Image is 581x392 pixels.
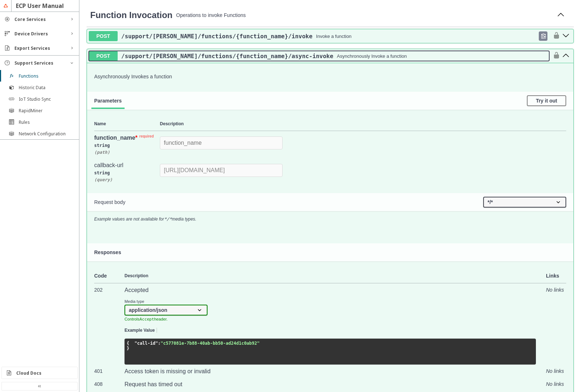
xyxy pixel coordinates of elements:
[94,365,125,378] td: 401
[560,31,572,41] button: post ​/support​/faas​/functions​/{function_name}​/invoke
[121,33,313,40] a: /support/[PERSON_NAME]/functions/{function_name}/invoke
[89,51,549,61] button: POST/support/[PERSON_NAME]/functions/{function_name}/async-invokeAsynchronously Invoke a function
[125,287,536,293] p: Accepted
[536,269,566,283] td: Links
[121,33,313,40] span: /support /[PERSON_NAME] /functions /{function_name} /invoke
[316,34,351,39] div: Invoke a function
[94,269,125,283] td: Code
[337,53,407,59] div: Asynchronously Invoke a function
[94,135,156,141] div: function_name
[546,287,564,293] i: No links
[125,381,536,388] p: Request has timed out
[94,199,483,205] h4: Request body
[125,328,155,333] button: Example Value
[127,341,129,346] span: {
[121,53,333,60] a: /support/[PERSON_NAME]/functions/{function_name}/async-invoke
[89,31,118,41] span: POST
[546,368,564,374] i: No links
[125,368,536,375] p: Access token is missing or invalid
[539,31,547,41] div: Copy to clipboard
[127,341,260,351] code: }
[94,283,125,365] td: 202
[161,341,260,346] span: "c577081e-7b88-40ab-bb50-ad24d1c0ab92"
[90,10,172,20] a: Function Invocation
[89,51,118,61] span: POST
[176,12,551,18] p: Operations to invoke Functions
[94,249,566,255] h4: Responses
[94,74,566,79] p: Asynchronously Invokes a function
[160,164,283,177] input: callback-url
[125,305,208,315] select: Media Type
[94,378,125,391] td: 408
[140,317,154,322] code: Accept
[94,117,160,131] th: Name
[94,217,196,222] i: Example values are not available for media types.
[527,95,566,106] button: Try it out
[555,10,567,21] button: Collapse operation
[125,269,536,283] td: Description
[160,136,283,149] input: function_name
[90,10,172,20] span: Function Invocation
[94,141,160,150] div: string
[121,53,333,60] span: /support /[PERSON_NAME] /functions /{function_name} /async-invoke
[158,341,161,346] span: :
[549,52,560,60] button: authorization button unlocked
[94,150,160,155] div: ( path )
[94,177,160,182] div: ( query )
[560,51,572,61] button: post ​/support​/faas​/functions​/{function_name}​/async-invoke
[549,32,560,40] button: authorization button unlocked
[546,381,564,387] i: No links
[125,317,167,321] small: Controls header.
[135,341,158,346] span: "call-id"
[94,98,122,104] span: Parameters
[160,117,566,131] th: Description
[125,299,208,304] small: Media type
[89,31,537,41] button: POST/support/[PERSON_NAME]/functions/{function_name}/invokeInvoke a function
[94,162,156,169] div: callback-url
[483,197,566,208] select: Request content type
[94,169,160,177] div: string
